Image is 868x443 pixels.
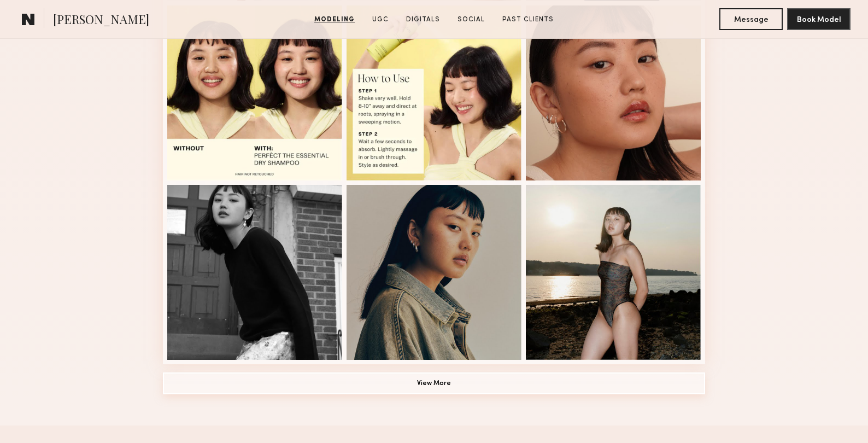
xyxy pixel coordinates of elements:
a: Digitals [402,15,444,25]
a: Book Model [787,14,851,24]
a: Past Clients [498,15,558,25]
a: UGC [368,15,393,25]
a: Social [453,15,489,25]
a: Modeling [310,15,359,25]
button: Book Model [787,8,851,30]
button: Message [719,8,783,30]
span: [PERSON_NAME] [53,11,149,30]
button: View More [163,372,705,394]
